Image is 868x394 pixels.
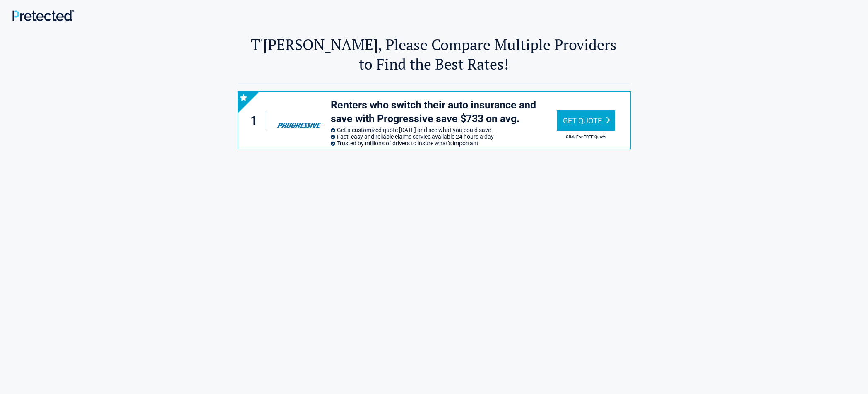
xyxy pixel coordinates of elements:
[247,111,267,130] div: 1
[331,98,557,125] h3: Renters who switch their auto insurance and save with Progressive save $733 on avg.
[331,140,557,147] li: Trusted by millions of drivers to insure what’s important
[238,35,631,74] h2: T'[PERSON_NAME], Please Compare Multiple Providers to Find the Best Rates!
[331,127,557,133] li: Get a customized quote [DATE] and see what you could save
[273,108,326,133] img: progressive's logo
[331,133,557,140] li: Fast, easy and reliable claims service available 24 hours a day
[557,135,615,139] h2: Click For FREE Quote
[557,110,615,131] div: Get Quote
[12,10,74,21] img: Main Logo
